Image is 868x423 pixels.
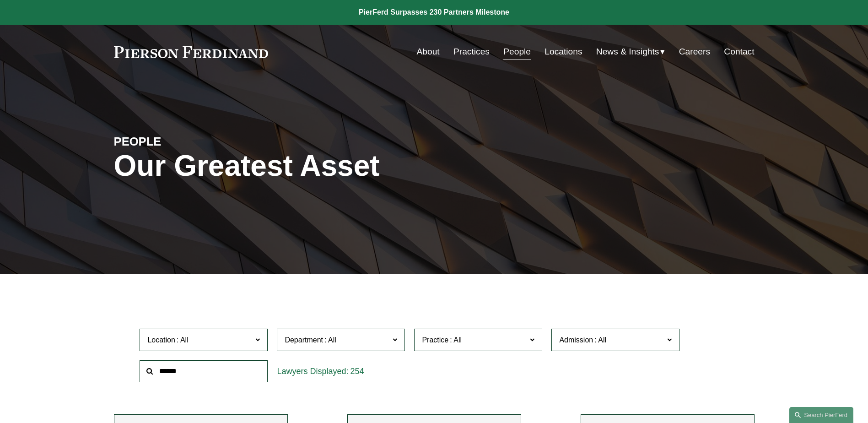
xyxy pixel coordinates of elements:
a: Contact [724,43,754,60]
span: 254 [350,367,364,376]
h1: Our Greatest Asset [114,149,541,183]
a: Locations [545,43,582,60]
span: Practice [422,336,448,344]
a: About [417,43,440,60]
a: Careers [679,43,710,60]
a: People [503,43,531,60]
span: Department [285,336,323,344]
h4: PEOPLE [114,134,274,149]
span: Admission [559,336,593,344]
span: News & Insights [596,44,659,60]
a: Search this site [789,407,853,423]
a: folder dropdown [596,43,665,60]
a: Practices [453,43,490,60]
span: Location [147,336,175,344]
